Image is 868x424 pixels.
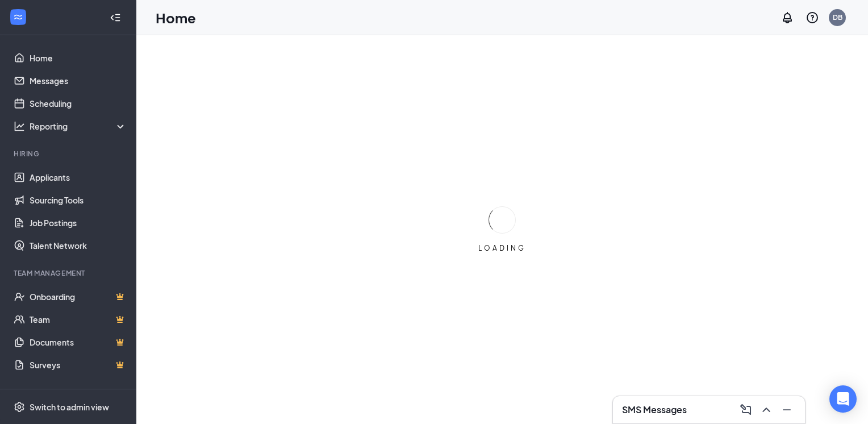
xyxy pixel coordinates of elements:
div: Payroll [14,388,124,397]
div: Team Management [14,268,124,278]
a: SurveysCrown [30,354,127,376]
svg: Collapse [110,12,121,23]
a: Messages [30,69,127,92]
svg: ChevronUp [759,403,773,417]
button: ChevronUp [757,401,775,419]
a: OnboardingCrown [30,285,127,308]
a: Job Postings [30,211,127,234]
h3: SMS Messages [622,404,687,416]
h1: Home [156,8,196,27]
div: Switch to admin view [30,401,109,413]
button: Minimize [778,401,796,419]
div: Hiring [14,149,124,159]
div: DB [833,13,842,22]
a: TeamCrown [30,308,127,331]
svg: WorkstreamLogo [12,11,24,23]
svg: Minimize [780,403,794,417]
a: Home [30,47,127,69]
a: Talent Network [30,234,127,257]
div: Open Intercom Messenger [829,385,857,413]
button: ComposeMessage [737,401,755,419]
svg: Notifications [781,11,794,24]
div: LOADING [474,243,531,253]
a: Scheduling [30,92,127,115]
svg: ComposeMessage [739,403,753,417]
div: Reporting [30,120,127,132]
svg: QuestionInfo [806,11,819,24]
a: Sourcing Tools [30,189,127,211]
a: DocumentsCrown [30,331,127,354]
a: Applicants [30,166,127,189]
svg: Analysis [14,120,25,132]
svg: Settings [14,401,25,413]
